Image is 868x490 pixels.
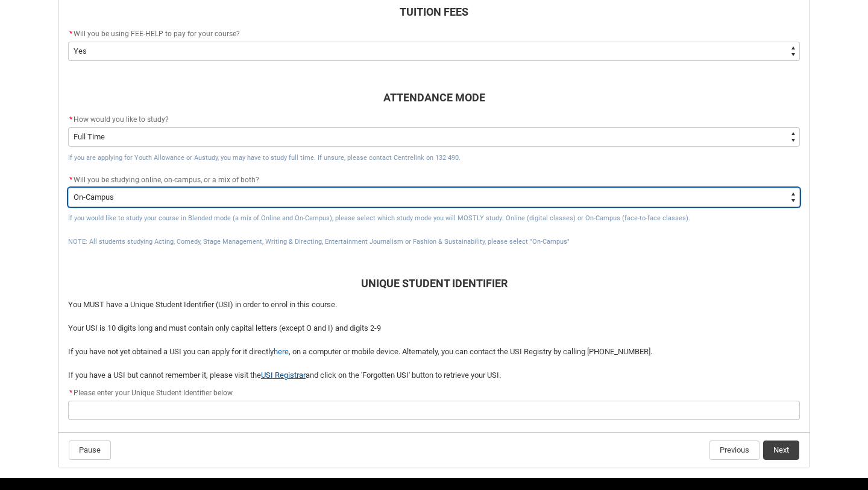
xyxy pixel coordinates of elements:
[68,154,461,162] span: If you are applying for Youth Allowance or Austudy, you may have to study full time. If unsure, p...
[709,441,759,460] button: Previous
[68,346,800,358] p: If you have not yet obtained a USI you can apply for it directly , on a computer or mobile device...
[69,115,72,124] abbr: required
[74,176,259,184] span: Will you be studying online, on-campus, or a mix of both?
[69,30,72,38] abbr: required
[361,277,508,290] b: UNIQUE STUDENT IDENTIFIER
[383,91,485,104] b: ATTENDANCE MODE
[74,30,240,38] span: Will you be using FEE-HELP to pay for your course?
[763,441,799,460] button: Next
[400,5,468,18] b: TUITION FEES
[68,369,800,381] p: If you have a USI but cannot remember it, please visit the and click on the 'Forgotten USI' butto...
[74,115,169,124] span: How would you like to study?
[68,214,690,222] span: If you would like to study your course in Blended mode (a mix of Online and On-Campus), please se...
[69,176,72,184] abbr: required
[261,371,306,380] a: USI Registrar
[69,441,111,460] button: Pause
[68,238,570,246] span: NOTE: All students studying Acting, Comedy, Stage Management, Writing & Directing, Entertainment ...
[274,347,289,356] a: here
[68,322,800,334] p: Your USI is 10 digits long and must contain only capital letters (except O and I) and digits 2-9
[68,299,800,311] p: You MUST have a Unique Student Identifier (USI) in order to enrol in this course.
[69,389,72,397] abbr: required
[68,389,233,397] span: Please enter your Unique Student Identifier below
